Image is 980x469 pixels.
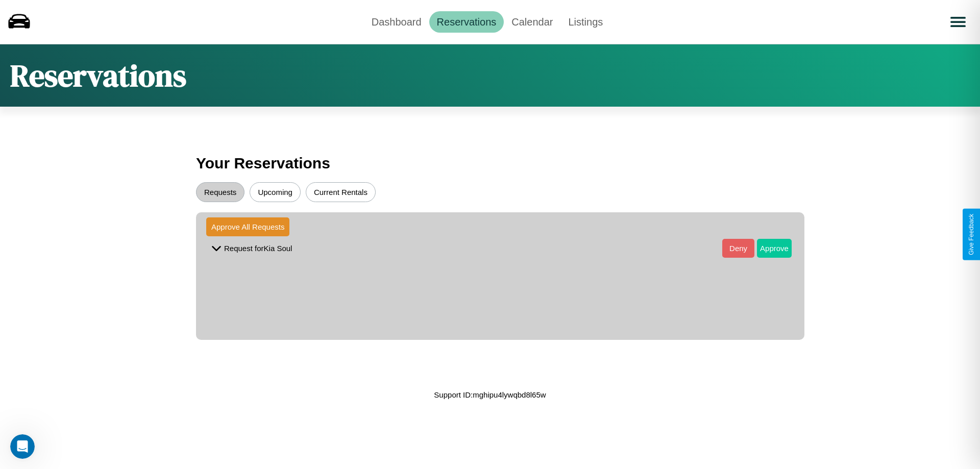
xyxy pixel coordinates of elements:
button: Approve All Requests [206,217,289,236]
a: Reservations [429,11,504,33]
button: Requests [196,182,244,202]
h3: Your Reservations [196,150,784,177]
div: Give Feedback [968,214,975,255]
h1: Reservations [10,55,186,96]
a: Listings [560,11,610,33]
button: Approve [757,239,792,258]
p: Request for Kia Soul [224,241,292,255]
iframe: Intercom live chat [10,434,35,459]
a: Calendar [504,11,560,33]
button: Deny [722,239,754,258]
p: Support ID: mghipu4lywqbd8l65w [434,388,546,402]
button: Upcoming [250,182,301,202]
a: Dashboard [364,11,429,33]
button: Open menu [944,8,972,36]
button: Current Rentals [306,182,376,202]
